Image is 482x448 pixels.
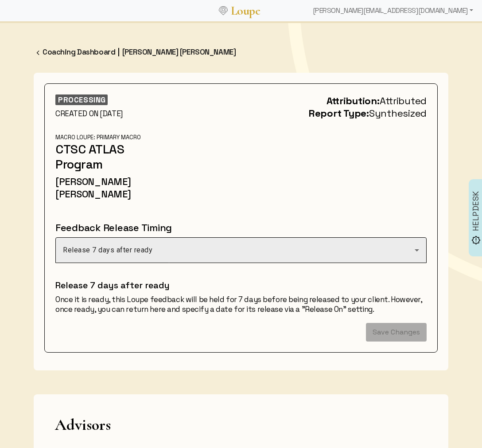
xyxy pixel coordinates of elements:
[55,94,108,105] div: PROCESSING
[34,48,43,57] img: FFFF
[122,47,236,57] a: [PERSON_NAME] [PERSON_NAME]
[55,141,172,172] h2: CTSC ATLAS Program
[55,295,427,314] p: Once it is ready, this Loupe feedback will be held for 7 days before being released to your clien...
[327,94,380,107] span: Attribution:
[55,416,427,434] h1: Advisors
[369,107,427,119] span: Synthesized
[63,246,152,254] span: Release 7 days after ready
[228,3,263,19] a: Loupe
[55,221,427,234] h3: Feedback Release Timing
[55,109,123,118] span: CREATED ON [DATE]
[55,280,427,291] h4: Release 7 days after ready
[309,107,369,119] span: Report Type:
[55,134,172,141] div: Macro Loupe: Primary Macro
[43,47,115,57] a: Coaching Dashboard
[471,236,481,245] img: brightness_alert_FILL0_wght500_GRAD0_ops.svg
[219,6,228,15] img: Loupe Logo
[55,175,172,200] h3: [PERSON_NAME] [PERSON_NAME]
[309,2,477,20] div: [PERSON_NAME][EMAIL_ADDRESS][DOMAIN_NAME]
[118,47,120,57] span: |
[380,94,427,107] span: Attributed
